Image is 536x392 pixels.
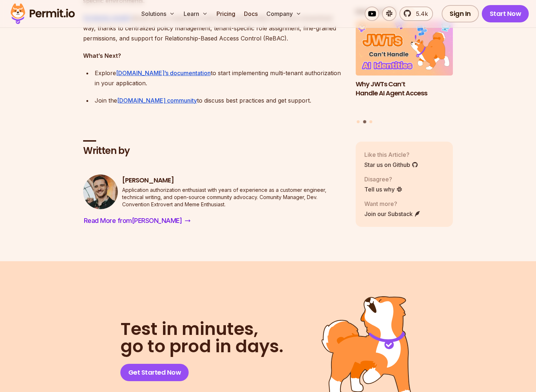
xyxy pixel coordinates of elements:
a: 5.4k [399,7,433,21]
h2: go to prod in days. [120,320,283,355]
li: 2 of 3 [356,21,453,116]
a: [DOMAIN_NAME]’s documentation [116,69,211,77]
span: Test in minutes, [120,320,283,338]
h3: Why JWTs Can’t Handle AI Agent Access [356,79,453,98]
p: Application authorization enthusiast with years of experience as a customer engineer, technical w... [122,186,344,208]
a: Tell us why [364,185,403,193]
strong: What’s Next? [83,52,121,59]
button: Company [263,7,304,21]
p: Like this Article? [364,150,418,159]
a: Start Now [482,5,529,22]
a: Why JWTs Can’t Handle AI Agent AccessWhy JWTs Can’t Handle AI Agent Access [356,21,453,116]
h3: [PERSON_NAME] [122,176,344,185]
button: Go to slide 2 [363,120,366,123]
p: Disagree? [364,175,403,183]
a: Read More from[PERSON_NAME] [83,215,192,227]
div: Explore to start implementing multi-tenant authorization in your application. [95,68,344,88]
a: Pricing [214,7,238,21]
p: Want more? [364,199,421,208]
h2: Written by [83,145,344,158]
span: Read More from [PERSON_NAME] [84,216,182,226]
img: Daniel Bass [83,175,118,209]
button: Go to slide 3 [369,120,372,123]
button: Learn [181,7,211,21]
a: Join our Substack [364,209,421,218]
a: Sign In [442,5,479,22]
button: Go to slide 1 [357,120,360,123]
a: Docs [241,7,261,21]
p: allows you to implement multi-tenant authorization in a more streamlined way, thanks to centraliz... [83,13,344,43]
img: Why JWTs Can’t Handle AI Agent Access [356,21,453,76]
div: Posts [356,21,453,124]
a: Get Started Now [120,364,189,381]
img: Permit logo [7,1,78,26]
span: 5.4k [412,9,428,18]
button: Solutions [138,7,178,21]
a: Star us on Github [364,160,418,169]
a: [DOMAIN_NAME] community [117,97,197,104]
div: Join the to discuss best practices and get support. [95,95,344,105]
